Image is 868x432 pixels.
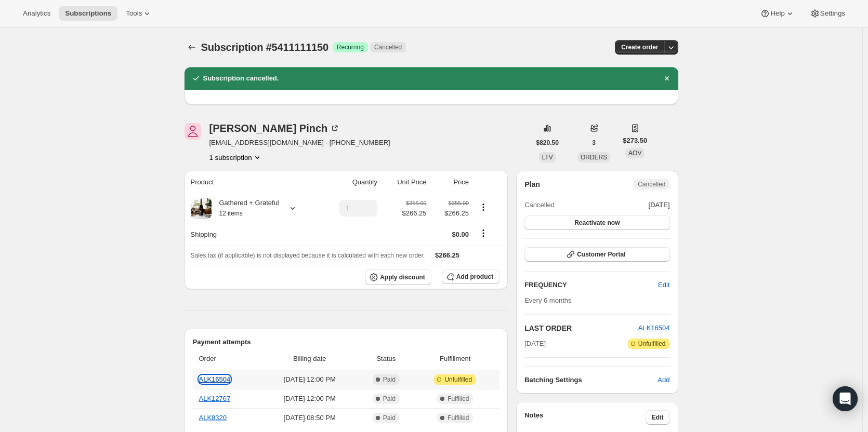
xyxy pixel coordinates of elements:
span: Paid [383,414,396,422]
img: product img [191,198,212,219]
span: Fulfilled [448,395,469,403]
span: Add product [456,273,493,281]
span: Paid [383,395,396,403]
a: ALK16504 [638,324,670,332]
div: [PERSON_NAME] Pinch [209,123,340,133]
span: [EMAIL_ADDRESS][DOMAIN_NAME] · [PHONE_NUMBER] [209,138,390,148]
span: Sales tax (if applicable) is not displayed because it is calculated with each new order. [191,252,425,259]
div: Gathered + Grateful [212,198,279,219]
span: [DATE] · 12:00 PM [264,374,355,385]
span: Cancelled [524,200,555,210]
span: Analytics [23,9,50,18]
span: $266.25 [435,251,459,259]
button: Tools [120,6,159,21]
span: Settings [820,9,845,18]
button: Create order [615,40,664,55]
span: [DATE] [649,200,670,210]
button: Product actions [475,201,492,213]
span: $0.00 [452,231,469,238]
button: Edit [652,277,676,293]
button: Reactivate now [524,215,669,230]
span: Tools [126,9,142,18]
a: ALK8320 [199,414,227,422]
span: Apply discount [380,273,425,281]
button: Add product [442,269,499,284]
button: Help [754,6,801,21]
a: ALK12767 [199,395,231,402]
span: Edit [652,413,664,422]
th: Quantity [320,171,380,194]
span: Recurring [337,43,364,51]
th: Price [430,171,472,194]
span: 3 [592,139,596,147]
span: Reactivate now [574,219,620,227]
th: Order [193,347,261,370]
h3: Notes [524,410,646,425]
small: $355.00 [449,200,469,206]
span: Create order [621,43,658,51]
button: 3 [586,136,602,150]
h2: Payment attempts [193,337,500,347]
h2: FREQUENCY [524,280,658,290]
small: 12 items [219,210,243,217]
span: Add [657,375,669,385]
h2: Plan [524,179,540,190]
span: Every 6 months [524,296,571,304]
span: [DATE] · 08:50 PM [264,413,355,423]
span: AOV [628,150,641,157]
span: Paid [383,375,396,384]
span: Subscription #5411111150 [201,42,328,53]
span: Unfulfilled [444,375,472,384]
button: Analytics [17,6,57,21]
span: LTV [542,154,553,161]
span: Edit [658,280,669,290]
span: Fulfilled [448,414,469,422]
small: $355.00 [406,200,426,206]
button: ALK16504 [638,323,670,333]
span: Billing date [264,354,355,364]
span: John Pinch [185,123,201,140]
div: Open Intercom Messenger [833,386,858,411]
button: Product actions [209,152,262,163]
button: Apply discount [365,269,431,285]
span: $266.25 [433,208,469,219]
th: Shipping [185,223,320,246]
button: Customer Portal [524,247,669,262]
span: Fulfillment [417,354,493,364]
button: Shipping actions [475,227,492,239]
h2: Subscription cancelled. [203,73,279,84]
button: $820.50 [530,136,565,150]
button: Edit [646,410,670,425]
button: Add [651,372,676,388]
h2: LAST ORDER [524,323,638,333]
span: [DATE] · 12:00 PM [264,394,355,404]
button: Dismiss notification [660,71,674,86]
button: Settings [804,6,851,21]
span: Cancelled [638,180,665,188]
a: ALK16504 [199,375,231,383]
span: [DATE] [524,339,546,349]
span: $273.50 [623,136,647,146]
button: Subscriptions [59,6,117,21]
span: Help [770,9,784,18]
span: $820.50 [536,139,559,147]
h6: Batching Settings [524,375,657,385]
th: Unit Price [380,171,429,194]
span: Unfulfilled [638,340,666,348]
span: Cancelled [374,43,402,51]
span: $266.25 [402,208,427,219]
th: Product [185,171,320,194]
span: Customer Portal [577,250,625,259]
button: Subscriptions [185,40,199,55]
span: ORDERS [581,154,607,161]
span: Subscriptions [65,9,111,18]
span: Status [361,354,411,364]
